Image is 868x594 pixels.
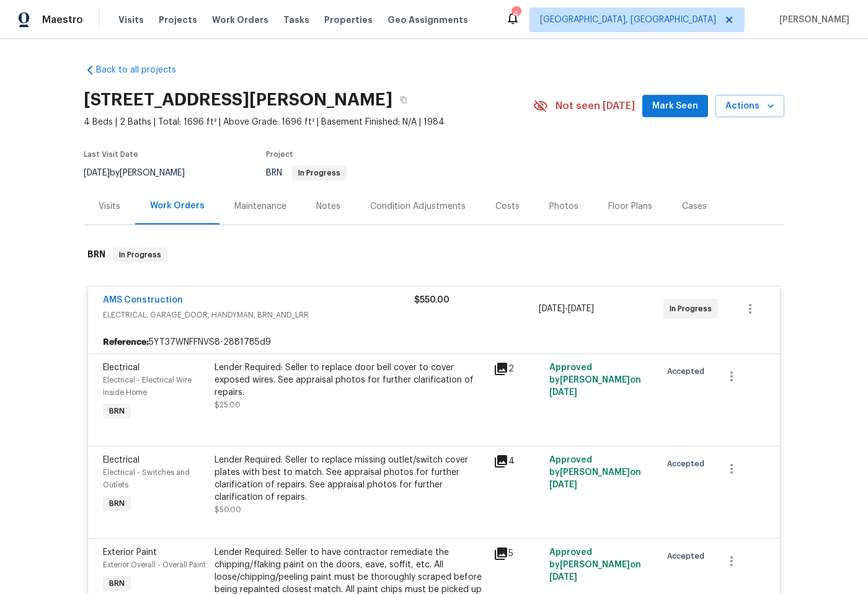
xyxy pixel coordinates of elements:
span: Accepted [667,550,709,562]
span: Accepted [667,458,709,470]
span: $550.00 [414,296,449,304]
a: Back to all projects [84,64,203,76]
span: Mark Seen [652,99,698,114]
div: Cases [682,200,707,213]
span: Accepted [667,365,709,378]
div: Photos [549,200,578,213]
span: Actions [725,99,774,114]
a: AMS Construction [103,296,183,304]
span: Electrical - Switches and Outlets [103,469,190,489]
button: Mark Seen [642,95,708,118]
span: [DATE] [549,388,577,397]
span: Last Visit Date [84,151,138,158]
div: Work Orders [150,200,205,212]
div: by [PERSON_NAME] [84,166,200,180]
div: 5 [494,546,542,561]
span: [DATE] [549,573,577,582]
span: [PERSON_NAME] [774,14,849,26]
span: Approved by [PERSON_NAME] on [549,456,641,489]
div: BRN In Progress [84,235,784,275]
span: Work Orders [212,14,268,26]
span: $50.00 [215,506,241,513]
div: 4 [511,7,520,20]
span: Not seen [DATE] [556,100,635,112]
span: [DATE] [539,304,565,313]
span: [DATE] [549,481,577,489]
span: BRN [104,405,130,417]
span: Projects [159,14,197,26]
span: - [539,303,594,315]
span: Exterior Paint [103,548,157,557]
span: 4 Beds | 2 Baths | Total: 1696 ft² | Above Grade: 1696 ft² | Basement Finished: N/A | 1984 [84,116,533,128]
div: Floor Plans [608,200,652,213]
div: Notes [316,200,340,213]
div: Condition Adjustments [370,200,466,213]
span: In Progress [293,169,345,177]
span: In Progress [670,303,717,315]
span: Maestro [42,14,83,26]
span: Electrical [103,456,139,464]
div: Lender Required: Seller to replace missing outlet/switch cover plates with best to match. See app... [215,454,486,503]
span: ELECTRICAL, GARAGE_DOOR, HANDYMAN, BRN_AND_LRR [103,309,414,321]
button: Actions [715,95,784,118]
span: [GEOGRAPHIC_DATA], [GEOGRAPHIC_DATA] [540,14,716,26]
div: Lender Required: Seller to replace door bell cover to cover exposed wires. See appraisal photos f... [215,361,486,399]
span: In Progress [114,249,166,261]
div: 4 [494,454,542,469]
span: Exterior Overall - Overall Paint [103,561,206,569]
h6: BRN [87,247,105,262]
span: Approved by [PERSON_NAME] on [549,363,641,397]
span: Approved by [PERSON_NAME] on [549,548,641,582]
span: Electrical [103,363,139,372]
span: Electrical - Electrical Wire Inside Home [103,376,192,396]
div: Visits [99,200,120,213]
span: $25.00 [215,401,241,409]
span: [DATE] [568,304,594,313]
b: Reference: [103,336,149,348]
span: Geo Assignments [387,14,468,26]
span: Tasks [283,16,309,24]
span: Project [266,151,293,158]
span: Properties [324,14,373,26]
div: Maintenance [234,200,286,213]
div: Costs [495,200,520,213]
h2: [STREET_ADDRESS][PERSON_NAME] [84,94,392,106]
div: 5YT37WNFFNVS8-2881785d9 [88,331,780,353]
div: 2 [494,361,542,376]
span: Visits [118,14,144,26]
span: BRN [104,497,130,510]
button: Copy Address [392,89,415,111]
span: [DATE] [84,169,110,177]
span: BRN [266,169,347,177]
span: BRN [104,577,130,590]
